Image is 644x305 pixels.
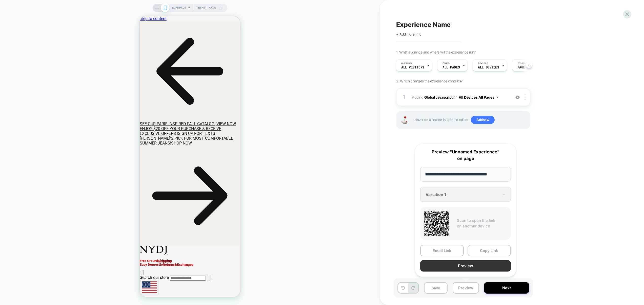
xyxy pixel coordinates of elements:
[517,66,535,69] span: Page Load
[442,61,450,65] span: Pages
[453,282,479,294] button: Preview
[471,116,495,124] span: Add new
[37,246,54,250] a: Exchanges
[517,61,527,65] span: Trigger
[396,79,462,83] span: 2. Which changes the experience contains?
[420,149,511,162] p: Preview "Unnamed Experience" on page
[2,265,17,277] img: United States
[67,259,71,264] button: Search submit
[457,218,507,229] p: Scan to open the link on another device
[38,115,75,120] a: SIGN UP FOR TEXTS
[453,94,457,100] span: on
[484,282,529,294] button: Next
[399,116,409,124] img: Joystick
[515,95,520,99] img: crossed eye
[424,282,448,294] button: Save
[459,94,498,101] button: All Devices All Pages
[496,97,498,98] img: down arrow
[420,245,464,256] button: Email Link
[396,21,451,28] span: Experience Name
[196,4,216,12] span: Theme: MAIN
[18,243,32,246] a: Shipping
[396,32,421,36] span: + Add more info
[468,245,511,256] button: Copy Link
[525,94,526,100] img: close
[172,4,186,12] span: HOMEPAGE
[412,94,508,101] span: Adding
[401,66,424,69] span: All Visitors
[420,260,511,272] button: Preview
[478,66,499,69] span: ALL DEVICES
[442,66,460,69] span: ALL PAGES
[424,95,453,99] b: Global Javascript
[31,124,52,129] u: SHOP NOW
[23,246,35,250] a: Returns
[402,92,407,102] div: 1
[414,116,527,124] span: Hover on a section in order to edit or
[478,61,488,65] span: Devices
[77,105,96,110] u: VIEW NOW
[396,50,475,54] span: 1. What audience and where will the experience run?
[401,61,413,65] span: Audience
